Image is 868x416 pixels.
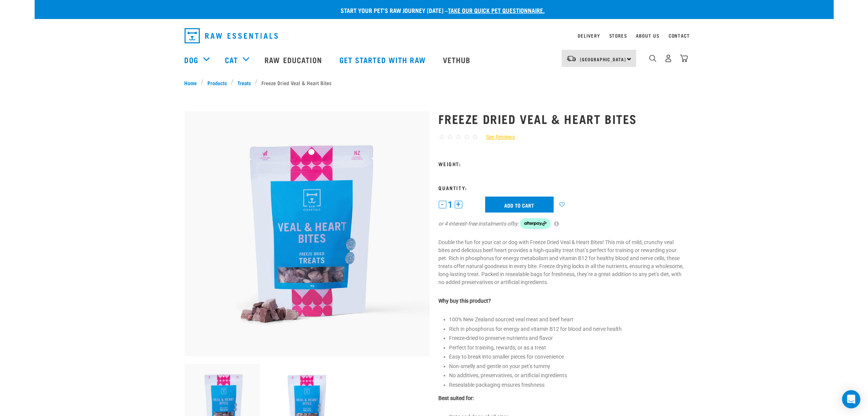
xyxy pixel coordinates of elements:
a: take our quick pet questionnaire. [448,8,545,12]
p: Double the fun for your cat or dog with Freeze Dried Veal & Heart Bites! This mix of mild, crunch... [439,238,684,286]
span: 1 [448,201,453,209]
li: 100% New Zealand sourced veal meat and beef heart [449,316,684,324]
strong: Why buy this product? [439,298,491,304]
button: - [439,201,446,208]
a: About Us [636,34,659,37]
li: Freeze-dried to preserve nutrients and flavor [449,334,684,342]
nav: dropdown navigation [178,25,690,46]
a: Vethub [435,44,480,75]
li: Perfect for training, rewards, or as a treat [449,344,684,352]
span: [GEOGRAPHIC_DATA] [580,58,626,60]
a: Get started with Raw [332,44,435,75]
nav: dropdown navigation [35,44,834,75]
img: van-moving.png [566,55,577,62]
li: Resealable packaging ensures freshness [449,381,684,389]
a: Contact [669,34,690,37]
strong: Best suited for: [439,395,474,401]
span: ☆ [439,132,445,141]
img: home-icon@2x.png [680,54,688,62]
p: Start your pet’s raw journey [DATE] – [40,6,839,15]
li: Rich in phosphorus for energy and vitamin B12 for blood and nerve health [449,325,684,333]
span: ☆ [464,132,470,141]
nav: breadcrumbs [185,79,684,87]
li: Easy to break into smaller pieces for convenience [449,353,684,361]
div: or 4 interest-free instalments of by [439,218,684,229]
h3: Weight: [439,161,684,167]
a: Cat [225,54,238,65]
button: + [455,201,462,208]
a: Raw Education [257,44,331,75]
img: Afterpay [520,218,551,229]
span: ☆ [456,132,462,141]
li: Non-smelly and gentle on your pet’s tummy [449,362,684,370]
img: home-icon-1@2x.png [649,55,656,62]
a: Stores [609,34,627,37]
a: Home [185,79,201,87]
a: Treats [234,79,255,87]
span: ☆ [472,132,479,141]
input: Add to cart [485,197,554,213]
h3: Quantity: [439,185,684,191]
a: Products [204,79,231,87]
img: Raw Essentials Logo [185,28,278,43]
span: ☆ [447,132,454,141]
img: user.png [664,54,672,62]
a: Delivery [578,34,600,37]
a: Dog [185,54,198,65]
li: No additives, preservatives, or artificial ingredients [449,372,684,379]
a: See Reviews [479,133,515,141]
img: Raw Essentials Freeze Dried Veal & Heart Bites Treats [185,111,430,356]
h1: Freeze Dried Veal & Heart Bites [439,112,684,125]
div: Open Intercom Messenger [842,390,860,408]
